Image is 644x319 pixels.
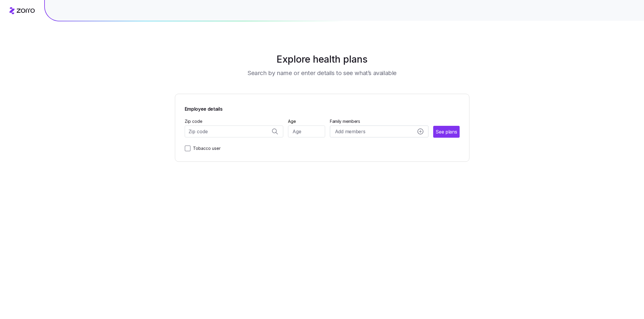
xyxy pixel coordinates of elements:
button: See plans [433,126,459,138]
span: Add members [335,128,365,135]
button: Add membersadd icon [330,126,429,137]
span: Family members [330,118,429,124]
input: Age [288,126,325,137]
h3: Search by name or enter details to see what’s available [247,69,397,77]
span: Employee details [185,104,223,113]
label: Age [288,118,296,125]
h1: Explore health plans [189,52,455,66]
input: Zip code [185,126,284,137]
label: Zip code [185,118,202,125]
label: Tobacco user [191,145,221,152]
svg: add icon [417,128,423,134]
span: See plans [436,128,457,136]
